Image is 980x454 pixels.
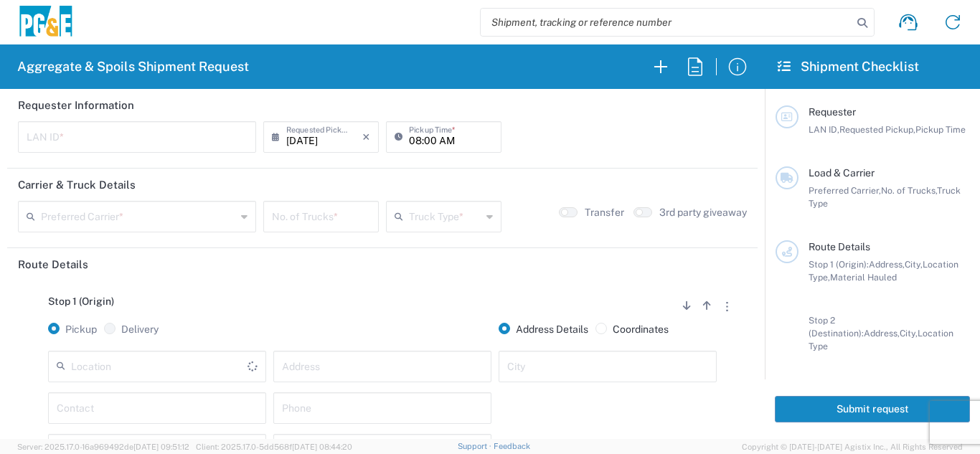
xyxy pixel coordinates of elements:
span: [DATE] 09:51:12 [133,443,189,451]
h2: Shipment Checklist [778,58,919,75]
span: Client: 2025.17.0-5dd568f [196,443,352,451]
input: Shipment, tracking or reference number [481,9,852,36]
span: Preferred Carrier, [809,185,881,196]
span: Pickup Time [915,124,966,135]
h2: Aggregate & Spoils Shipment Request [17,58,249,75]
label: Transfer [585,206,624,219]
span: LAN ID, [809,124,839,135]
label: 3rd party giveaway [659,206,747,219]
span: Copyright © [DATE]-[DATE] Agistix Inc., All Rights Reserved [742,440,963,453]
span: No. of Trucks, [881,185,937,196]
span: City, [900,328,918,339]
span: Stop 2 (Destination): [809,315,864,339]
button: Submit request [775,396,970,422]
span: Material Hauled [830,272,897,283]
span: [DATE] 08:44:20 [292,443,352,451]
a: Support [458,442,494,450]
span: Stop 1 (Origin): [809,259,869,270]
span: Address, [864,328,900,339]
label: Coordinates [595,323,669,336]
img: pge [17,6,75,39]
span: Requester [809,106,856,118]
h2: Carrier & Truck Details [18,178,136,192]
span: Stop 1 (Origin) [48,295,114,307]
span: Route Details [809,241,870,252]
span: Load & Carrier [809,167,875,179]
label: Address Details [499,323,588,336]
span: Requested Pickup, [839,124,915,135]
span: Server: 2025.17.0-16a969492de [17,443,189,451]
a: Feedback [494,442,530,450]
h2: Route Details [18,257,88,272]
span: Address, [869,259,905,270]
h2: Requester Information [18,98,134,113]
span: City, [905,259,923,270]
i: × [362,126,370,148]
